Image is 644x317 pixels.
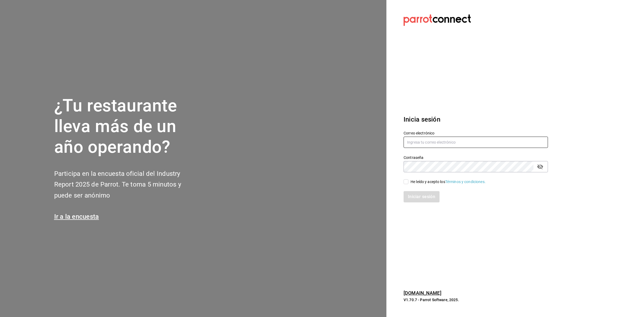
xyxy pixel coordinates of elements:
[404,115,548,124] h3: Inicia sesión
[404,297,548,303] p: V1.70.7 - Parrot Software, 2025.
[404,131,548,135] label: Correo electrónico
[411,179,486,185] div: He leído y acepto los
[404,156,548,159] label: Contraseña
[445,180,486,184] a: Términos y condiciones.
[536,162,545,171] button: passwordField
[404,290,441,296] a: [DOMAIN_NAME]
[54,213,99,220] a: Ir a la encuesta
[54,168,199,201] h2: Participa en la encuesta oficial del Industry Report 2025 de Parrot. Te toma 5 minutos y puede se...
[54,96,199,157] h1: ¿Tu restaurante lleva más de un año operando?
[404,137,548,148] input: Ingresa tu correo electrónico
